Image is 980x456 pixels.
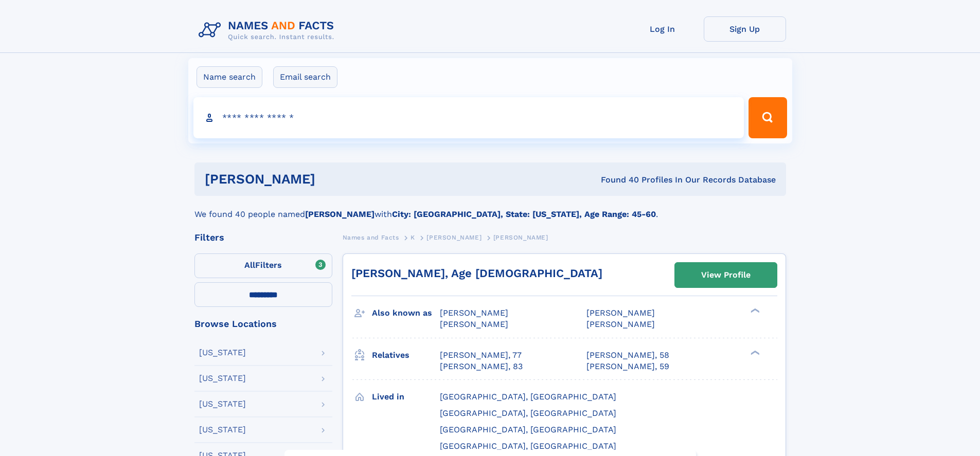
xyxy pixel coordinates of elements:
[244,260,255,270] span: All
[440,319,508,329] span: [PERSON_NAME]
[199,374,246,382] div: [US_STATE]
[493,234,548,241] span: [PERSON_NAME]
[372,346,440,364] h3: Relatives
[194,233,332,242] div: Filters
[426,234,482,241] span: [PERSON_NAME]
[351,267,602,280] a: [PERSON_NAME], Age [DEMOGRAPHIC_DATA]
[586,350,669,361] a: [PERSON_NAME], 58
[392,209,656,219] b: City: [GEOGRAPHIC_DATA], State: [US_STATE], Age Range: 45-60
[205,173,458,186] h1: [PERSON_NAME]
[273,66,337,88] label: Email search
[748,307,760,314] div: ❯
[748,349,760,356] div: ❯
[194,196,786,221] div: We found 40 people named with .
[440,308,508,318] span: [PERSON_NAME]
[199,426,246,434] div: [US_STATE]
[194,319,332,329] div: Browse Locations
[440,350,522,361] a: [PERSON_NAME], 77
[701,263,751,287] div: View Profile
[440,361,523,372] a: [PERSON_NAME], 83
[193,97,744,138] input: search input
[305,209,375,219] b: [PERSON_NAME]
[372,304,440,322] h3: Also known as
[411,234,415,241] span: K
[440,392,616,402] span: [GEOGRAPHIC_DATA], [GEOGRAPHIC_DATA]
[586,361,669,372] a: [PERSON_NAME], 59
[586,319,655,329] span: [PERSON_NAME]
[372,388,440,406] h3: Lived in
[194,16,343,44] img: Logo Names and Facts
[199,400,246,408] div: [US_STATE]
[586,308,655,318] span: [PERSON_NAME]
[458,174,776,186] div: Found 40 Profiles In Our Records Database
[440,425,616,434] span: [GEOGRAPHIC_DATA], [GEOGRAPHIC_DATA]
[343,231,399,244] a: Names and Facts
[621,16,704,42] a: Log In
[197,66,262,88] label: Name search
[675,263,777,287] a: View Profile
[194,253,332,278] label: Filters
[440,441,616,451] span: [GEOGRAPHIC_DATA], [GEOGRAPHIC_DATA]
[749,97,787,138] button: Search Button
[426,231,482,244] a: [PERSON_NAME]
[704,16,786,42] a: Sign Up
[411,231,415,244] a: K
[440,408,616,418] span: [GEOGRAPHIC_DATA], [GEOGRAPHIC_DATA]
[199,349,246,357] div: [US_STATE]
